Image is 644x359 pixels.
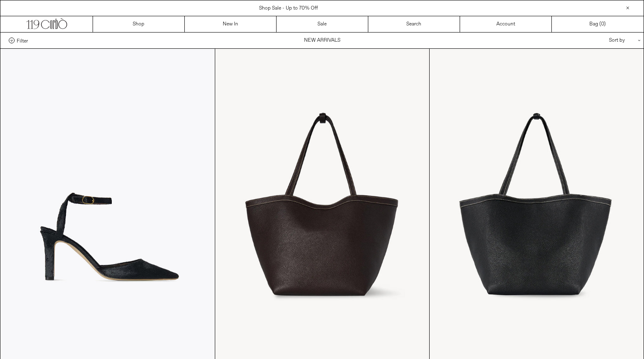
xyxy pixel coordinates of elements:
[259,5,318,12] a: Shop Sale - Up to 70% Off
[185,16,277,32] a: New In
[368,16,460,32] a: Search
[93,16,185,32] a: Shop
[552,16,644,32] a: Bag ()
[17,38,28,43] span: Filter
[601,20,606,28] span: )
[560,33,635,48] div: Sort by
[460,16,552,32] a: Account
[277,16,368,32] a: Sale
[601,21,604,28] span: 0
